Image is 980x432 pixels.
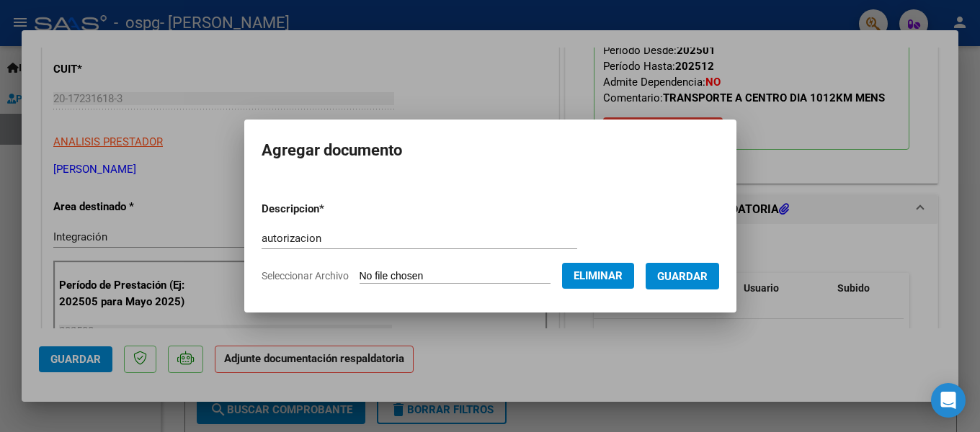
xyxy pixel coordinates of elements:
[657,270,708,283] span: Guardar
[262,270,349,282] span: Seleccionar Archivo
[262,201,399,217] p: Descripcion
[574,269,623,282] span: Eliminar
[262,137,719,164] h2: Agregar documento
[562,263,634,289] button: Eliminar
[931,383,966,418] div: Open Intercom Messenger
[646,263,719,289] button: Guardar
